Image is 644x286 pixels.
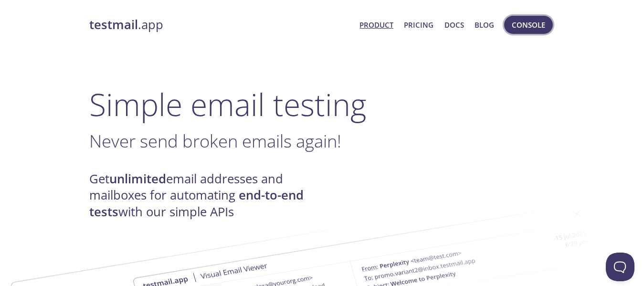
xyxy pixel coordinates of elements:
[606,253,634,281] iframe: Help Scout Beacon - Open
[512,19,545,31] span: Console
[89,129,341,153] span: Never send broken emails again!
[359,19,393,31] a: Product
[89,16,138,33] strong: testmail
[444,19,464,31] a: Docs
[89,86,555,123] h1: Simple email testing
[89,187,304,220] strong: end-to-end tests
[504,16,553,34] button: Console
[475,19,494,31] a: Blog
[404,19,433,31] a: Pricing
[89,17,352,33] a: testmail.app
[89,171,322,220] h4: Get email addresses and mailboxes for automating with our simple APIs
[109,170,166,187] strong: unlimited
